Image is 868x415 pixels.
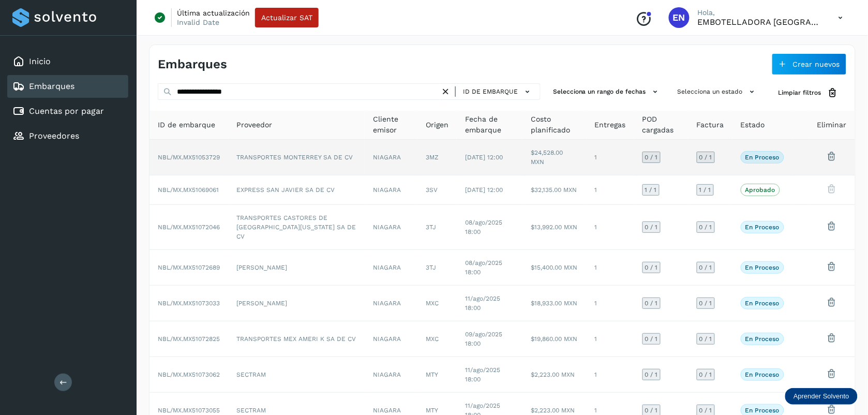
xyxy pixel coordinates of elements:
[158,335,220,343] span: NBL/MX.MX51072825
[645,224,658,230] span: 0 / 1
[228,205,365,250] td: TRANSPORTES CASTORES DE [GEOGRAPHIC_DATA][US_STATE] SA DE CV
[587,321,634,357] td: 1
[745,300,780,307] p: En proceso
[645,336,658,342] span: 0 / 1
[642,114,680,136] span: POD cargadas
[674,83,762,100] button: Selecciona un estado
[158,154,220,161] span: NBL/MX.MX51053729
[158,371,220,378] span: NBL/MX.MX51073062
[779,88,821,97] span: Limpiar filtros
[29,106,104,116] a: Cuentas por pagar
[745,154,780,161] p: En proceso
[255,8,319,27] button: Actualizar SAT
[465,259,502,276] span: 08/ago/2025 18:00
[645,264,658,271] span: 0 / 1
[417,205,457,250] td: 3TJ
[177,18,219,27] p: Invalid Date
[177,8,250,18] p: Última actualización
[465,114,514,136] span: Fecha de embarque
[699,264,712,271] span: 0 / 1
[228,175,365,205] td: EXPRESS SAN JAVIER SA DE CV
[158,300,220,307] span: NBL/MX.MX51073033
[228,357,365,393] td: SECTRAM
[228,250,365,286] td: [PERSON_NAME]
[158,186,219,194] span: NBL/MX.MX51069061
[645,300,658,306] span: 0 / 1
[228,321,365,357] td: TRANSPORTES MEX AMERI K SA DE CV
[522,250,587,286] td: $15,400.00 MXN
[417,321,457,357] td: MXC
[522,140,587,175] td: $24,528.00 MXN
[522,286,587,321] td: $18,933.00 MXN
[365,321,417,357] td: NIAGARA
[365,175,417,205] td: NIAGARA
[699,224,712,230] span: 0 / 1
[770,83,847,102] button: Limpiar filtros
[7,75,128,98] div: Embarques
[228,140,365,175] td: TRANSPORTES MONTERREY SA DE CV
[785,388,858,405] div: Aprender Solvento
[587,250,634,286] td: 1
[817,120,847,130] span: Eliminar
[522,321,587,357] td: $19,860.00 MXN
[29,131,79,141] a: Proveedores
[645,372,658,378] span: 0 / 1
[7,125,128,147] div: Proveedores
[745,186,775,194] p: Aprobado
[417,250,457,286] td: 3TJ
[698,17,822,27] p: EMBOTELLADORA NIAGARA DE MEXICO
[373,114,409,136] span: Cliente emisor
[365,205,417,250] td: NIAGARA
[531,114,578,136] span: Costo planificado
[698,8,822,17] p: Hola,
[158,120,215,130] span: ID de embarque
[365,357,417,393] td: NIAGARA
[549,83,665,100] button: Selecciona un rango de fechas
[793,61,840,68] span: Crear nuevos
[699,336,712,342] span: 0 / 1
[522,205,587,250] td: $13,992.00 MXN
[699,407,712,413] span: 0 / 1
[261,14,312,21] span: Actualizar SAT
[365,140,417,175] td: NIAGARA
[522,357,587,393] td: $2,223.00 MXN
[745,264,780,271] p: En proceso
[587,205,634,250] td: 1
[236,120,272,130] span: Proveedor
[417,140,457,175] td: 3MZ
[158,264,220,271] span: NBL/MX.MX51072689
[741,120,765,130] span: Estado
[645,187,657,193] span: 1 / 1
[7,100,128,123] div: Cuentas por pagar
[772,53,847,75] button: Crear nuevos
[595,120,626,130] span: Entregas
[465,295,500,312] span: 11/ago/2025 18:00
[463,87,518,96] span: ID de embarque
[365,250,417,286] td: NIAGARA
[465,331,502,347] span: 09/ago/2025 18:00
[228,286,365,321] td: [PERSON_NAME]
[465,219,502,235] span: 08/ago/2025 18:00
[29,56,51,66] a: Inicio
[697,120,724,130] span: Factura
[465,366,500,383] span: 11/ago/2025 18:00
[158,407,220,414] span: NBL/MX.MX51073055
[745,335,780,343] p: En proceso
[460,84,536,99] button: ID de embarque
[645,407,658,413] span: 0 / 1
[745,224,780,231] p: En proceso
[745,407,780,414] p: En proceso
[365,286,417,321] td: NIAGARA
[426,120,448,130] span: Origen
[158,224,220,231] span: NBL/MX.MX51072046
[465,186,503,194] span: [DATE] 12:00
[699,300,712,306] span: 0 / 1
[699,372,712,378] span: 0 / 1
[587,286,634,321] td: 1
[587,357,634,393] td: 1
[794,392,849,401] p: Aprender Solvento
[7,50,128,73] div: Inicio
[417,175,457,205] td: 3SV
[587,175,634,205] td: 1
[522,175,587,205] td: $32,135.00 MXN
